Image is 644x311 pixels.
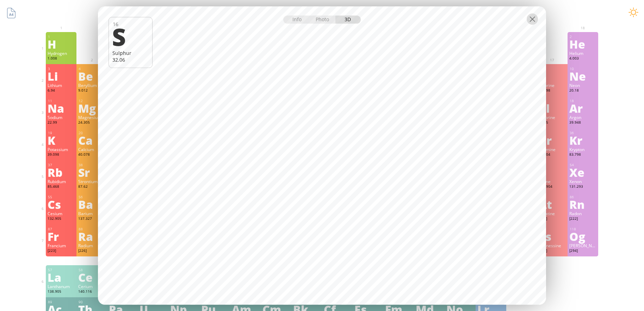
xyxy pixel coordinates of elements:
[539,248,566,254] div: [293]
[40,4,604,18] h1: Talbica. Interactive chemistry
[539,216,566,222] div: [210]
[78,272,105,283] div: Ce
[78,211,105,216] div: Barium
[48,88,75,94] div: 6.94
[539,70,566,82] div: F
[48,227,75,231] div: 87
[48,300,75,304] div: 89
[539,152,566,158] div: 79.904
[48,184,75,190] div: 85.468
[539,120,566,126] div: 35.45
[48,82,75,88] div: Lithium
[569,56,596,62] div: 4.003
[78,199,105,210] div: Ba
[48,216,75,222] div: 132.905
[78,114,105,120] div: Magnesium
[48,131,75,135] div: 19
[569,70,596,82] div: Ne
[569,88,596,94] div: 20.18
[48,147,75,152] div: Potassium
[283,15,310,24] div: Info
[78,284,105,289] div: Cerium
[539,82,566,88] div: Fluorine
[79,195,105,199] div: 56
[78,179,105,184] div: Strontium
[569,38,596,50] div: He
[539,67,566,71] div: 9
[539,88,566,94] div: 18.998
[78,289,105,295] div: 140.116
[112,56,149,63] div: 32.06
[78,184,105,190] div: 87.62
[569,216,596,222] div: [222]
[569,147,596,152] div: Krypton
[569,231,596,242] div: Og
[48,199,75,210] div: Cs
[48,70,75,82] div: Li
[539,184,566,190] div: 126.904
[539,227,566,231] div: 117
[48,272,75,283] div: La
[78,248,105,254] div: [226]
[79,131,105,135] div: 20
[78,70,105,82] div: Be
[48,102,75,114] div: Na
[569,167,596,178] div: Xe
[79,67,105,71] div: 4
[569,102,596,114] div: Ar
[539,231,566,242] div: Ts
[48,195,75,199] div: 55
[570,99,596,103] div: 18
[539,135,566,146] div: Br
[78,147,105,152] div: Calcium
[539,114,566,120] div: Chlorine
[48,135,75,146] div: K
[539,147,566,152] div: Bromine
[79,99,105,103] div: 12
[539,211,566,216] div: Astatine
[48,163,75,167] div: 37
[570,163,596,167] div: 54
[48,120,75,126] div: 22.99
[48,248,75,254] div: [223]
[570,227,596,231] div: 118
[78,82,105,88] div: Beryllium
[48,152,75,158] div: 39.098
[48,211,75,216] div: Cesium
[539,163,566,167] div: 53
[569,199,596,210] div: Rn
[569,114,596,120] div: Argon
[569,82,596,88] div: Neon
[48,50,75,56] div: Hydrogen
[78,135,105,146] div: Ca
[569,243,596,248] div: [PERSON_NAME]
[569,184,596,190] div: 131.293
[570,35,596,39] div: 2
[78,243,105,248] div: Radium
[48,99,75,103] div: 11
[570,195,596,199] div: 86
[48,179,75,184] div: Rubidium
[48,231,75,242] div: Fr
[48,268,75,272] div: 57
[569,179,596,184] div: Xenon
[569,120,596,126] div: 39.948
[539,195,566,199] div: 85
[112,50,149,56] div: Sulphur
[569,211,596,216] div: Radon
[569,50,596,56] div: Helium
[48,38,75,50] div: H
[539,131,566,135] div: 35
[539,167,566,178] div: I
[78,102,105,114] div: Mg
[48,289,75,295] div: 138.905
[48,35,75,39] div: 1
[539,243,566,248] div: Tennessine
[78,88,105,94] div: 9.012
[79,227,105,231] div: 88
[79,300,105,304] div: 90
[569,135,596,146] div: Kr
[569,152,596,158] div: 83.798
[48,243,75,248] div: Francium
[79,163,105,167] div: 38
